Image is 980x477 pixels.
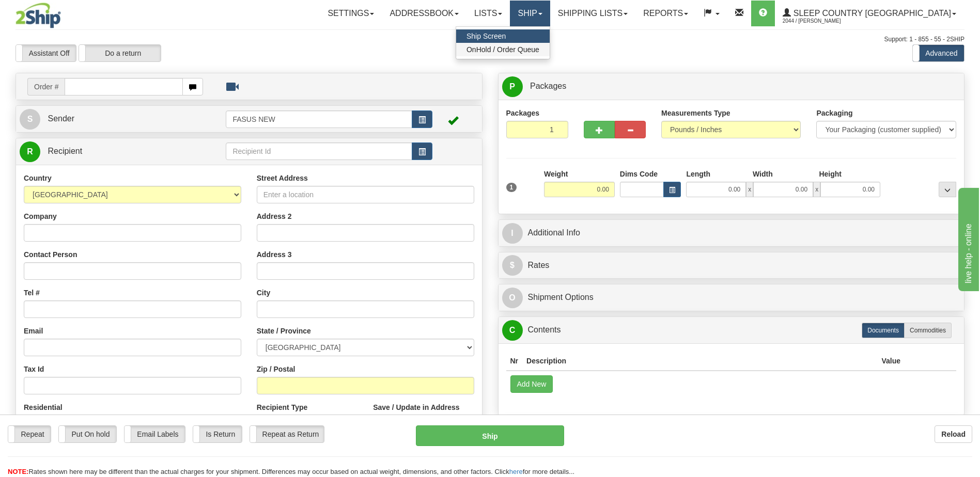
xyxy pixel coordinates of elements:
[791,9,951,18] span: Sleep Country [GEOGRAPHIC_DATA]
[783,16,860,26] span: 2044 / [PERSON_NAME]
[502,255,523,276] span: $
[913,45,964,61] label: Advanced
[257,364,295,374] label: Zip / Postal
[502,320,523,341] span: C
[20,108,226,130] a: S Sender
[746,182,753,197] span: x
[373,402,474,423] label: Save / Update in Address Book
[8,426,51,442] label: Repeat
[416,425,564,446] button: Ship
[24,249,77,260] label: Contact Person
[510,375,553,393] button: Add New
[24,211,57,221] label: Company
[502,287,961,308] a: OShipment Options
[620,169,658,179] label: Dims Code
[753,169,773,179] label: Width
[15,3,61,28] img: logo2044.jpg
[456,29,550,43] a: Ship Screen
[544,169,568,179] label: Weight
[686,169,710,179] label: Length
[24,288,40,298] label: Tel #
[125,426,185,442] label: Email Labels
[8,468,28,475] span: NOTE:
[941,430,966,438] b: Reload
[20,141,40,162] span: R
[509,468,523,475] a: here
[20,141,203,162] a: R Recipient
[24,364,44,374] label: Tax Id
[522,352,877,371] th: Description
[502,255,961,276] a: $Rates
[466,45,539,54] span: OnHold / Order Queue
[506,108,540,118] label: Packages
[775,1,964,26] a: Sleep Country [GEOGRAPHIC_DATA] 2044 / [PERSON_NAME]
[20,109,40,130] span: S
[502,222,961,244] a: IAdditional Info
[502,76,523,97] span: P
[956,186,979,291] iframe: chat widget
[257,402,308,412] label: Recipient Type
[466,32,506,40] span: Ship Screen
[819,169,842,179] label: Height
[193,426,242,442] label: Is Return
[502,320,961,341] a: CContents
[502,76,961,97] a: P Packages
[257,186,474,203] input: Enter a location
[813,182,820,197] span: x
[635,1,696,26] a: Reports
[16,45,76,61] label: Assistant Off
[530,82,566,90] span: Packages
[257,249,292,260] label: Address 3
[15,35,965,44] div: Support: 1 - 855 - 55 - 2SHIP
[502,223,523,244] span: I
[226,142,412,160] input: Recipient Id
[48,114,74,123] span: Sender
[257,288,270,298] label: City
[816,108,852,118] label: Packaging
[257,211,292,221] label: Address 2
[661,108,730,118] label: Measurements Type
[48,147,82,155] span: Recipient
[502,288,523,308] span: O
[935,425,972,443] button: Reload
[27,78,65,96] span: Order #
[250,426,324,442] label: Repeat as Return
[506,352,523,371] th: Nr
[24,173,52,183] label: Country
[939,182,956,197] div: ...
[24,326,43,336] label: Email
[79,45,161,61] label: Do a return
[8,6,96,19] div: live help - online
[257,326,311,336] label: State / Province
[904,323,952,338] label: Commodities
[456,43,550,56] a: OnHold / Order Queue
[862,323,905,338] label: Documents
[506,183,517,192] span: 1
[550,1,635,26] a: Shipping lists
[382,1,466,26] a: Addressbook
[24,402,63,412] label: Residential
[510,1,550,26] a: Ship
[226,110,412,128] input: Sender Id
[59,426,116,442] label: Put On hold
[320,1,382,26] a: Settings
[877,352,905,371] th: Value
[466,1,510,26] a: Lists
[257,173,308,183] label: Street Address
